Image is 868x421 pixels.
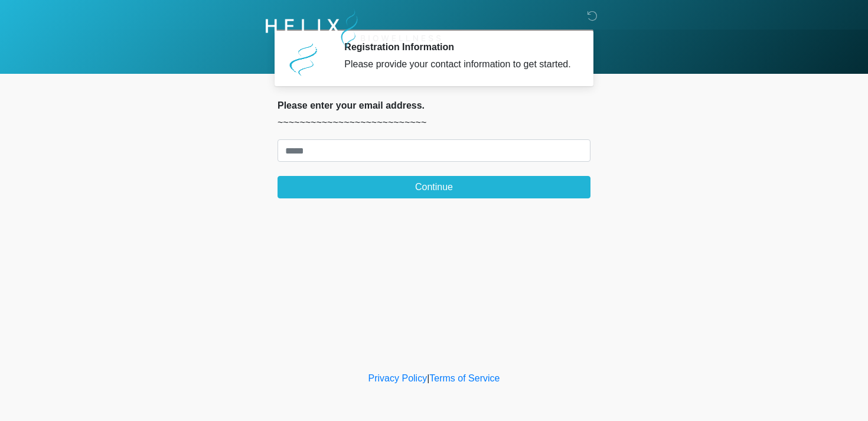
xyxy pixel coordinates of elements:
[278,116,590,130] p: ~~~~~~~~~~~~~~~~~~~~~~~~~~~
[429,373,500,383] a: Terms of Service
[278,100,590,111] h2: Please enter your email address.
[427,373,429,383] a: |
[266,9,441,51] img: Helix Biowellness Logo
[368,373,428,383] a: Privacy Policy
[278,176,590,198] button: Continue
[344,57,573,71] div: Please provide your contact information to get started.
